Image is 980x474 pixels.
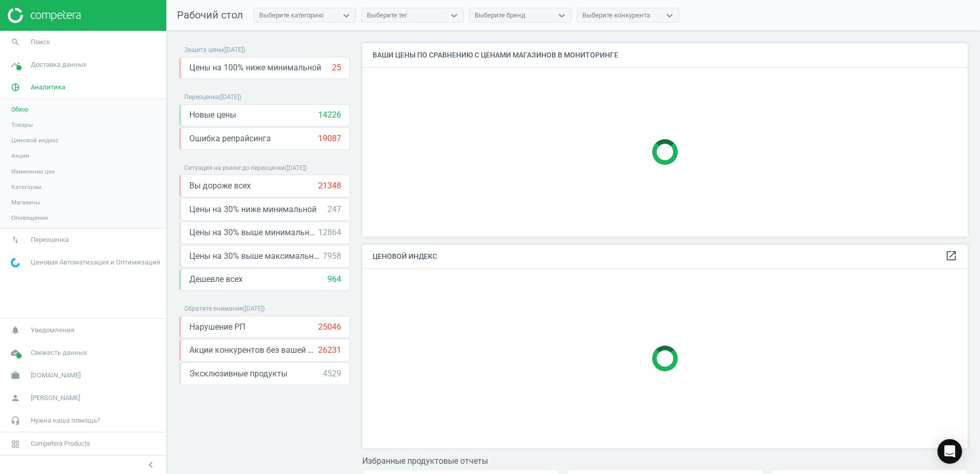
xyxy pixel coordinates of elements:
[189,204,317,215] span: Цены на 30% ниже минимальной
[189,227,318,238] span: Цены на 30% выше минимальной
[582,11,650,20] div: Выберите конкурента
[323,368,341,380] div: 4529
[362,43,968,67] h4: Ваши цены по сравнению с ценами магазинов в мониторинге
[6,366,25,385] i: work
[31,326,74,335] span: Уведомления
[323,251,341,262] div: 7958
[475,11,525,20] div: Выберите бренд
[31,371,81,380] span: [DOMAIN_NAME]
[367,11,407,20] div: Выберите тег
[6,320,25,340] i: notifications
[945,250,957,262] i: open_in_new
[945,250,957,263] a: open_in_new
[189,251,323,262] span: Цены на 30% выше максимальной
[145,459,157,471] i: chevron_left
[243,305,265,312] span: ( [DATE] )
[6,78,25,97] i: pie_chart_outlined
[11,121,33,129] span: Товары
[31,37,50,47] span: Поиск
[189,180,251,192] span: Вы дороже всех
[184,305,243,312] span: Обратите внимание
[189,274,243,285] span: Дешевле всех
[318,345,341,356] div: 26231
[318,321,341,333] div: 25046
[11,258,20,268] img: wGWNvw8QSZomAAAAABJRU5ErkJggg==
[327,204,341,215] div: 247
[184,46,223,53] span: Защита цены
[6,411,25,430] i: headset_mic
[937,439,962,464] div: Open Intercom Messenger
[189,133,271,144] span: Ошибка репрайсинга
[189,321,245,333] span: Нарушение РП
[318,133,341,144] div: 19087
[332,62,341,73] div: 25
[6,55,25,74] i: timeline
[31,258,160,267] span: Ценовая Автоматизация и Оптимизация
[362,244,968,269] h4: Ценовой индекс
[31,83,65,92] span: Аналитика
[11,167,55,176] span: Изменение цен
[8,8,81,23] img: ajHJNr6hYgQAAAAASUVORK5CYII=
[31,393,80,403] span: [PERSON_NAME]
[6,343,25,363] i: cloud_done
[223,46,245,53] span: ( [DATE] )
[11,214,48,222] span: Оповещения
[31,439,90,448] span: Competera Products
[285,164,307,172] span: ( [DATE] )
[259,11,324,20] div: Выберите категорию
[11,198,40,206] span: Магазины
[11,105,29,113] span: Обзор
[189,368,287,380] span: Эксклюзивные продукты
[31,60,86,69] span: Доставка данных
[177,9,243,21] span: Рабочий стол
[31,235,69,244] span: Переоценка
[189,345,318,356] span: Акции конкурентов без вашей реакции
[318,180,341,192] div: 21348
[11,136,58,144] span: Ценовой индекс
[6,32,25,52] i: search
[31,348,87,357] span: Свежесть данных
[6,388,25,408] i: person
[11,151,29,160] span: Акции
[138,458,164,471] button: chevron_left
[31,416,100,425] span: Нужна наша помощь?
[318,227,341,238] div: 12864
[318,109,341,121] div: 14226
[184,93,219,101] span: Переоценка
[11,183,42,191] span: Категории
[6,230,25,250] i: swap_vert
[189,109,236,121] span: Новые цены
[219,93,241,101] span: ( [DATE] )
[327,274,341,285] div: 964
[362,456,968,466] h3: Избранные продуктовые отчеты
[189,62,321,73] span: Цены на 100% ниже минимальной
[184,164,285,172] span: Ситуация на рынке до переоценки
